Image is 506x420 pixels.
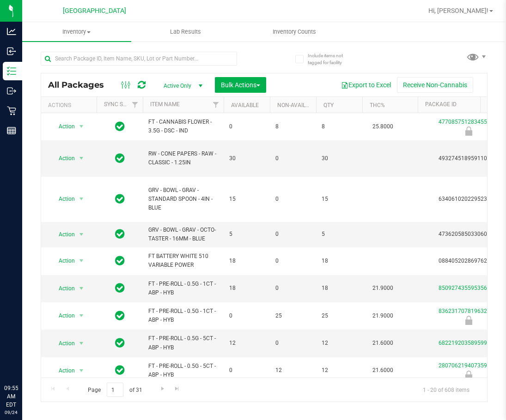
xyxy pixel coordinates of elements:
span: 0 [229,122,264,131]
span: Action [50,364,75,377]
span: In Sync [115,228,125,240]
span: In Sync [115,336,125,349]
span: Inventory [22,28,131,36]
span: 12 [275,366,311,375]
span: 25 [275,312,311,320]
span: 0 [229,312,264,320]
span: All Packages [48,80,113,90]
span: 18 [322,257,357,265]
inline-svg: Inventory [7,66,16,76]
span: select [76,192,87,205]
span: 15 [229,195,264,204]
span: Action [50,337,75,350]
span: 1 - 20 of 608 items [415,383,477,396]
span: select [76,120,87,133]
a: 8509274355953560 [439,285,490,291]
span: 30 [229,154,264,163]
span: 18 [229,284,264,293]
span: 0 [229,366,264,375]
span: select [76,254,87,267]
inline-svg: Inbound [7,47,16,56]
a: Item Name [150,101,180,108]
input: Search Package ID, Item Name, SKU, Lot or Part Number... [41,52,237,66]
a: Go to the next page [156,383,169,395]
span: RW - CONE PAPERS - RAW - CLASSIC - 1.25IN [148,150,218,167]
span: FT - PRE-ROLL - 0.5G - 5CT - ABP - HYB [148,334,218,352]
span: FT BATTERY WHITE 510 VARIABLE POWER [148,252,218,270]
span: select [76,309,87,322]
span: select [76,364,87,377]
span: 0 [275,284,311,293]
button: Export to Excel [335,77,397,93]
a: Filter [128,97,143,113]
span: Bulk Actions [221,81,260,89]
span: 0 [275,230,311,239]
a: 8362317078196328 [439,308,490,314]
span: Page of 31 [80,383,150,397]
span: 18 [229,257,264,265]
a: 6822192035895996 [439,340,490,346]
span: 5 [322,230,357,239]
span: 12 [229,339,264,348]
p: 09:55 AM EDT [4,384,18,409]
span: In Sync [115,152,125,165]
span: 30 [322,154,357,163]
a: Filter [208,97,224,113]
span: In Sync [115,282,125,294]
span: Action [50,192,75,205]
span: In Sync [115,254,125,267]
span: FT - PRE-ROLL - 0.5G - 1CT - ABP - HYB [148,280,218,297]
span: Action [50,254,75,267]
span: Action [50,228,75,241]
span: Hi, [PERSON_NAME]! [428,7,488,14]
span: In Sync [115,120,125,133]
span: In Sync [115,309,125,322]
span: 12 [322,339,357,348]
a: Lab Results [131,22,240,42]
span: FT - PRE-ROLL - 0.5G - 1CT - ABP - HYB [148,307,218,324]
a: Qty [323,102,334,108]
span: GRV - BOWL - GRAV - STANDARD SPOON - 4IN - BLUE [148,186,218,213]
span: 21.9000 [368,309,398,323]
a: Non-Available [277,102,318,108]
button: Bulk Actions [215,77,266,93]
a: Inventory [22,22,131,42]
span: Include items not tagged for facility [308,52,354,66]
span: FT - PRE-ROLL - 0.5G - 5CT - ABP - HYB [148,362,218,379]
span: FT - CANNABIS FLOWER - 3.5G - DSC - IND [148,118,218,135]
span: Lab Results [158,28,213,36]
span: In Sync [115,192,125,205]
span: 8 [322,122,357,131]
span: 21.6000 [368,336,398,350]
span: select [76,228,87,241]
span: 0 [275,339,311,348]
span: 0 [275,195,311,204]
iframe: Resource center [9,346,37,374]
span: [GEOGRAPHIC_DATA] [63,7,126,15]
inline-svg: Reports [7,126,16,135]
button: Receive Non-Cannabis [397,77,473,93]
a: Go to the last page [171,383,184,395]
span: select [76,152,87,165]
span: select [76,337,87,350]
span: 21.6000 [368,364,398,377]
span: In Sync [115,364,125,377]
a: Package ID [425,101,457,108]
p: 09/24 [4,409,18,416]
span: 5 [229,230,264,239]
inline-svg: Analytics [7,27,16,36]
span: 21.9000 [368,282,398,295]
span: 15 [322,195,357,204]
span: Inventory Counts [260,28,329,36]
inline-svg: Retail [7,106,16,115]
a: Sync Status [104,101,140,108]
span: 8 [275,122,311,131]
span: Action [50,152,75,165]
span: select [76,282,87,295]
span: Action [50,309,75,322]
a: 2807062194073598 [439,362,490,369]
div: Actions [48,102,93,108]
span: 0 [275,154,311,163]
a: 4770857512834559 [439,119,490,125]
span: Action [50,282,75,295]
